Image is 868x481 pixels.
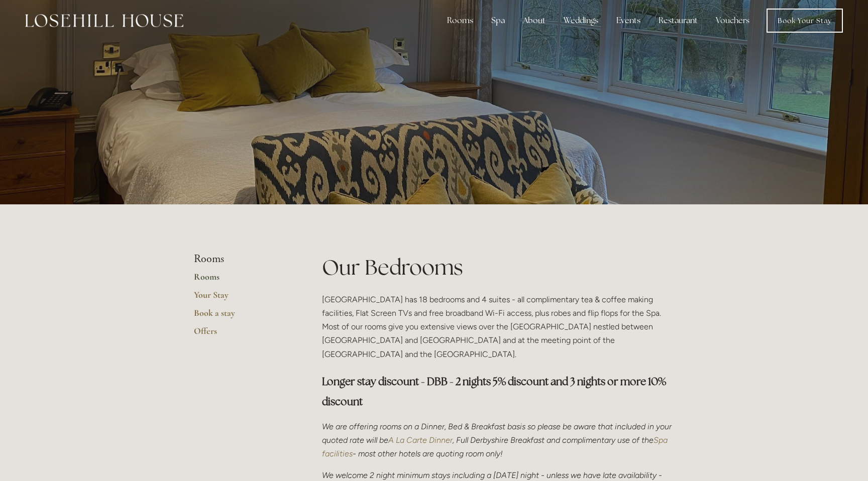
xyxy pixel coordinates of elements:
[194,271,290,289] a: Rooms
[322,375,668,408] strong: Longer stay discount - DBB - 2 nights 5% discount and 3 nights or more 10% discount
[767,9,843,33] a: Book Your Stay
[194,253,290,266] li: Rooms
[483,11,513,31] div: Spa
[708,11,757,31] a: Vouchers
[322,253,674,282] h1: Our Bedrooms
[322,422,674,445] em: We are offering rooms on a Dinner, Bed & Breakfast basis so please be aware that included in your...
[353,449,503,458] em: - most other hotels are quoting room only!
[194,325,290,343] a: Offers
[439,11,481,31] div: Rooms
[556,11,606,31] div: Weddings
[194,289,290,307] a: Your Stay
[25,14,183,27] img: Losehill House
[453,435,654,445] em: , Full Derbyshire Breakfast and complimentary use of the
[322,293,674,361] p: [GEOGRAPHIC_DATA] has 18 bedrooms and 4 suites - all complimentary tea & coffee making facilities...
[194,307,290,325] a: Book a stay
[608,11,648,31] div: Events
[515,11,554,31] div: About
[650,11,706,31] div: Restaurant
[388,435,453,445] a: A La Carte Dinner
